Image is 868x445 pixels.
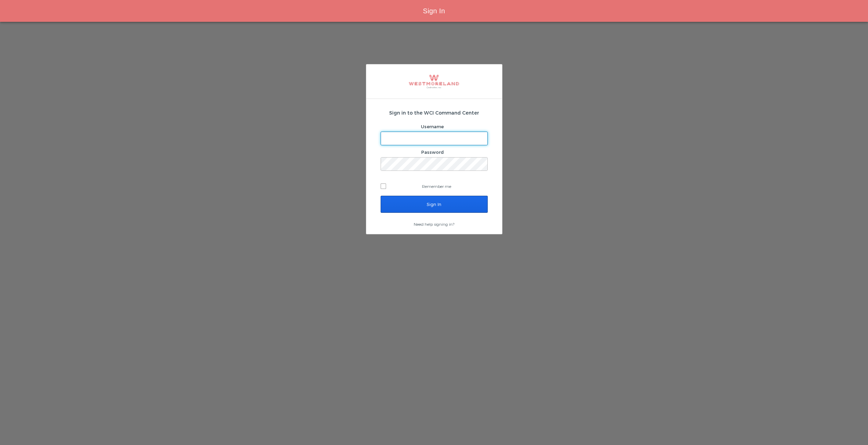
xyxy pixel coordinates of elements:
[381,109,488,116] h2: Sign in to the WCI Command Center
[423,7,445,15] span: Sign In
[381,196,488,213] input: Sign In
[381,181,488,191] label: Remember me
[421,149,444,155] label: Password
[414,222,454,226] a: Need help signing in?
[421,124,444,129] label: Username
